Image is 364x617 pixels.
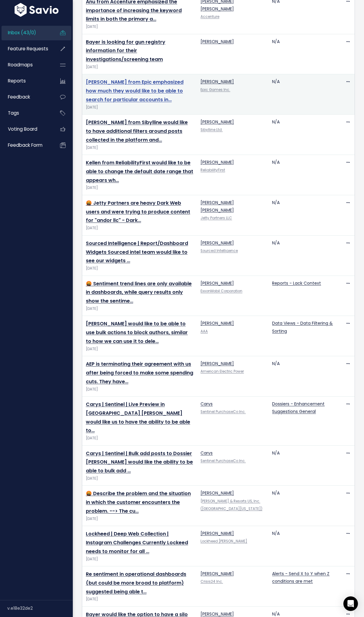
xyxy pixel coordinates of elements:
span: Tags [8,110,19,116]
a: [PERSON_NAME] & Resorts US, Inc. ([GEOGRAPHIC_DATA][US_STATE]) [201,499,262,511]
a: [PERSON_NAME] [201,119,234,125]
a: Carys | Sentinel | Live Preview in [GEOGRAPHIC_DATA] [PERSON_NAME] would like us to have the abil... [86,401,190,434]
td: N/A [268,34,340,74]
a: Alerts - Send X to Y when Z conditions are met [272,571,329,584]
a: [PERSON_NAME] [201,39,234,45]
td: N/A [268,155,340,195]
div: v.e18e32de2 [7,600,73,616]
td: N/A [268,445,340,486]
a: Carys [201,450,213,456]
td: N/A [268,115,340,155]
a: [PERSON_NAME] [201,611,234,617]
span: [DATE] [86,265,193,272]
span: [DATE] [86,386,193,393]
a: Dossiers - Enhancement Suggestions General [272,401,325,414]
a: [PERSON_NAME] [201,280,234,286]
td: N/A [268,486,340,526]
span: [DATE] [86,346,193,352]
a: ReliabilityFirst [201,168,225,173]
span: [DATE] [86,475,193,482]
a: Voting Board [2,122,50,136]
td: N/A [268,526,340,566]
a: Feature Requests [2,42,50,56]
span: [DATE] [86,64,193,70]
td: N/A [268,235,340,276]
a: [PERSON_NAME] from Sibylline would like to have additional filters around posts collected in the ... [86,119,188,143]
a: Roadmaps [2,58,50,72]
a: Sourced Intelligence | Report/Dashboard Widgets Sourced intel team would like to see our widgets … [86,240,188,264]
a: Sentinel PurchaseCo Inc. [201,409,246,414]
a: Bayer is looking for gun registry information for their investigations/screening team [86,39,165,63]
span: [DATE] [86,435,193,441]
span: [DATE] [86,24,193,30]
a: AEP is terminating their agreement with us after being forced to make some spending cuts. They have… [86,360,193,385]
span: Inbox (43/0) [8,29,36,36]
a: Kellen from ReliabilityFirst would like to be able to change the default date range that appears wh… [86,159,193,184]
a: ExxonMobil Corporation [201,289,242,293]
span: Roadmaps [8,62,33,68]
a: Crisis24 Inc. [201,579,223,584]
a: [PERSON_NAME] [201,240,234,246]
a: Jetty Partners LLC [201,216,232,220]
a: [PERSON_NAME] [PERSON_NAME] [201,200,234,213]
a: Carys [201,401,213,407]
div: Open Intercom Messenger [343,596,358,611]
a: [PERSON_NAME] [201,360,234,367]
a: Tags [2,106,50,120]
a: Lockheed [PERSON_NAME] [201,539,247,544]
a: AAA [201,329,208,334]
span: [DATE] [86,556,193,562]
a: Reports [2,74,50,88]
span: Voting Board [8,126,37,132]
span: Feedback [8,94,30,100]
td: N/A [268,356,340,397]
a: Sourced Intelligence [201,248,238,253]
a: Sibylline Ltd. [201,127,223,132]
span: Reports [8,78,26,84]
a: [PERSON_NAME] [201,571,234,577]
span: [DATE] [86,185,193,191]
td: N/A [268,195,340,235]
span: [DATE] [86,596,193,602]
a: American Electric Power [201,369,244,374]
span: Feature Requests [8,45,48,52]
span: Feedback form [8,142,42,148]
a: Feedback [2,90,50,104]
td: N/A [268,74,340,115]
img: logo-white.9d6f32f41409.svg [13,3,60,17]
a: Sentinel PurchaseCo Inc. [201,458,246,463]
a: Accenture [201,14,219,19]
a: [PERSON_NAME] [201,159,234,165]
a: 🤬 Jetty Partners are heavy Dark Web users and were trying to produce content for "andor llc" - Dark… [86,200,190,224]
a: [PERSON_NAME] [201,490,234,496]
a: Reports - Lack Context [272,280,321,286]
span: [DATE] [86,516,193,522]
a: Epic Games Inc. [201,87,230,92]
span: [DATE] [86,104,193,111]
a: [PERSON_NAME] [201,530,234,536]
a: 🤬 Describe the problem and the situation in which the customer encounters the problem. --> The cu… [86,490,191,515]
a: [PERSON_NAME] from Epic emphasized how much they would like to be able to search for particular a... [86,79,184,103]
a: 🤬 Sentiment trend lines are only available in dashboards, while query results only show the sentime… [86,280,192,305]
a: Re sentiment in operational dashboards (but could be more broad to platform) suggested being able t… [86,571,186,595]
span: [DATE] [86,225,193,231]
span: [DATE] [86,145,193,151]
a: Lockheed | Deep Web Collection | Instagram Challenges Currently Lockeed needs to monitor for all … [86,530,188,555]
a: Inbox (43/0) [2,26,50,40]
a: [PERSON_NAME] would like to be able to use bulk actions to block authors, similar to how we can u... [86,320,188,345]
a: [PERSON_NAME] [201,320,234,326]
a: Feedback form [2,138,50,152]
span: [DATE] [86,306,193,312]
a: Carys | Sentinel | Bulk add posts to Dossier [PERSON_NAME] would like the ability to be able to b... [86,450,193,474]
a: Data Views - Data Filtering & Sorting [272,320,333,334]
a: [PERSON_NAME] [201,79,234,85]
